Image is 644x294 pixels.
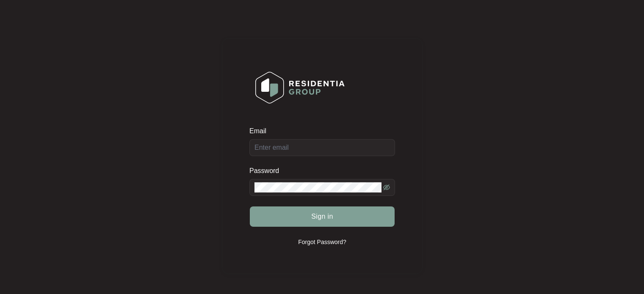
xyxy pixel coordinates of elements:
[249,167,285,175] label: Password
[311,212,333,222] span: Sign in
[249,127,272,135] label: Email
[298,238,346,246] p: Forgot Password?
[250,66,350,109] img: Login Logo
[249,139,395,156] input: Email
[383,184,390,191] span: eye-invisible
[254,182,381,192] input: Password
[250,206,395,227] button: Sign in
